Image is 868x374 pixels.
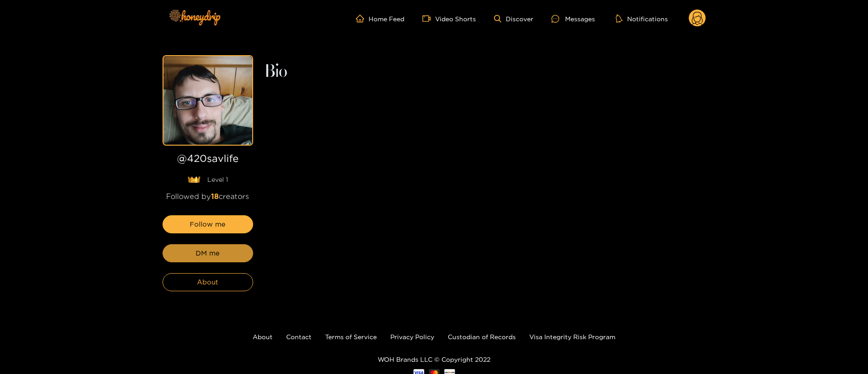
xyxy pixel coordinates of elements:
a: Privacy Policy [390,333,434,340]
button: Follow me [163,215,253,233]
a: Video Shorts [422,14,476,23]
img: lavel grade [187,176,201,183]
div: Followed by creators [163,191,253,202]
span: Level 1 [207,175,228,184]
h2: Bio [264,64,706,80]
span: Follow me [190,219,225,230]
a: About [253,333,273,340]
a: Discover [494,15,533,23]
a: Visa Integrity Risk Program [529,333,615,340]
a: Home Feed [356,14,404,23]
a: Terms of Service [325,333,377,340]
a: Contact [286,333,312,340]
button: DM me [163,244,253,262]
div: Messages [551,14,595,24]
button: About [163,273,253,291]
span: 18 [211,192,219,200]
a: Custodian of Records [448,333,516,340]
span: home [356,14,369,23]
span: video-camera [422,14,435,23]
span: About [197,277,218,288]
span: DM me [196,248,220,259]
button: Notifications [613,14,671,23]
img: profile [163,56,252,145]
h1: @ 420savlife [163,153,253,168]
